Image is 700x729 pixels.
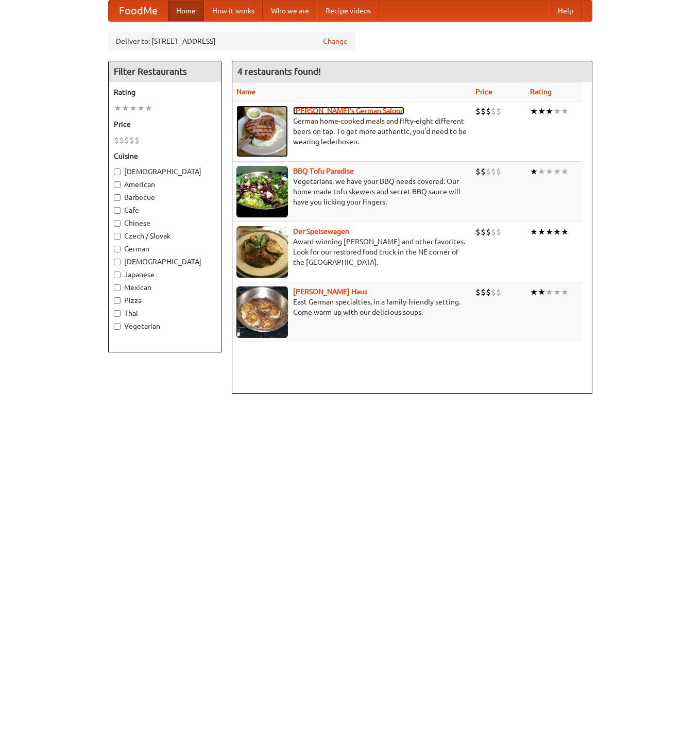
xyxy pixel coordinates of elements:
p: East German specialties, in a family-friendly setting. Come warm up with our delicious soups. [236,297,467,317]
label: Japanese [114,269,216,280]
li: $ [124,134,129,146]
li: ★ [122,103,129,114]
a: Recipe videos [317,1,379,21]
label: American [114,179,216,190]
li: $ [486,286,491,298]
li: ★ [530,166,538,177]
li: $ [481,166,486,177]
input: Chinese [114,220,121,227]
a: Help [550,1,582,21]
a: Rating [530,88,552,96]
p: German home-cooked meals and fifty-eight different beers on tap. To get more authentic, you'd nee... [236,116,467,147]
li: ★ [530,106,538,117]
a: How it works [204,1,263,21]
a: Name [236,88,255,96]
li: $ [491,106,496,117]
li: ★ [561,166,569,177]
li: ★ [553,286,561,298]
a: Home [168,1,204,21]
label: Mexican [114,282,216,293]
li: ★ [545,226,553,238]
li: $ [481,226,486,238]
li: ★ [137,103,145,114]
li: $ [129,134,134,146]
input: [DEMOGRAPHIC_DATA] [114,259,121,265]
label: Thai [114,308,216,318]
h5: Price [114,119,216,129]
input: Vegetarian [114,323,121,330]
p: Vegetarians, we have your BBQ needs covered. Our home-made tofu skewers and secret BBQ sauce will... [236,176,467,207]
img: tofuparadise.jpg [236,166,288,217]
input: Czech / Slovak [114,233,121,240]
input: American [114,181,121,188]
label: German [114,244,216,254]
h5: Rating [114,87,216,97]
input: [DEMOGRAPHIC_DATA] [114,168,121,175]
img: kohlhaus.jpg [236,286,288,338]
label: Czech / Slovak [114,231,216,241]
h5: Cuisine [114,151,216,161]
li: ★ [114,103,122,114]
li: $ [486,226,491,238]
label: [DEMOGRAPHIC_DATA] [114,257,216,267]
input: Cafe [114,207,121,214]
input: Pizza [114,297,121,304]
li: ★ [538,286,545,298]
li: ★ [561,286,569,298]
a: BBQ Tofu Paradise [293,167,354,175]
ng-pluralize: 4 restaurants found! [237,66,321,76]
img: speisewagen.jpg [236,226,288,278]
a: Price [475,88,492,96]
li: $ [481,106,486,117]
li: ★ [530,226,538,238]
div: Deliver to: [STREET_ADDRESS] [108,32,355,50]
label: Chinese [114,218,216,228]
li: ★ [553,106,561,117]
li: $ [496,106,501,117]
h4: Filter Restaurants [109,61,221,82]
input: Thai [114,310,121,317]
a: FoodMe [109,1,168,21]
li: $ [481,286,486,298]
a: [PERSON_NAME] Haus [293,287,367,296]
li: ★ [561,226,569,238]
label: Vegetarian [114,321,216,331]
li: ★ [538,226,545,238]
label: Cafe [114,205,216,215]
li: ★ [545,106,553,117]
li: ★ [553,226,561,238]
li: ★ [561,106,569,117]
label: Pizza [114,295,216,306]
li: $ [496,226,501,238]
li: $ [491,286,496,298]
li: ★ [545,166,553,177]
li: ★ [538,106,545,117]
li: $ [475,226,481,238]
a: Who we are [263,1,317,21]
li: ★ [553,166,561,177]
input: Mexican [114,284,121,291]
li: $ [114,134,119,146]
li: $ [119,134,124,146]
label: [DEMOGRAPHIC_DATA] [114,166,216,177]
a: [PERSON_NAME]'s German Saloon [293,107,404,115]
li: $ [491,166,496,177]
li: $ [475,106,481,117]
li: $ [486,106,491,117]
li: ★ [145,103,152,114]
li: $ [496,286,501,298]
a: Der Speisewagen [293,227,349,235]
input: Japanese [114,272,121,278]
li: ★ [538,166,545,177]
li: $ [475,166,481,177]
li: $ [491,226,496,238]
label: Barbecue [114,192,216,202]
li: $ [134,134,140,146]
input: Barbecue [114,194,121,201]
li: ★ [530,286,538,298]
input: German [114,246,121,252]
